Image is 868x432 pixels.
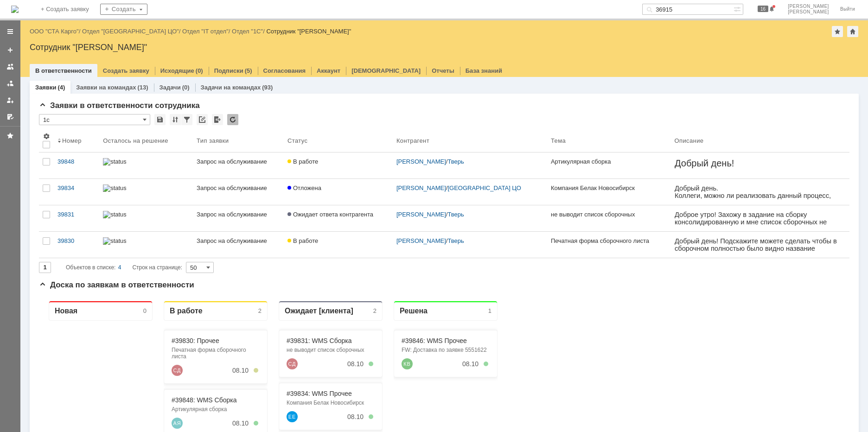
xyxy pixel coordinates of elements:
[396,237,446,244] a: [PERSON_NAME]
[396,158,543,165] div: /
[30,43,859,52] div: Сотрудник "[PERSON_NAME]"
[27,105,34,112] span: @
[24,105,27,112] span: e
[287,211,373,218] span: Ожидает ответа контрагента
[3,109,18,124] a: Мои согласования
[54,179,99,205] a: 39834
[11,6,19,13] img: logo
[361,13,389,22] div: Решена
[758,6,768,12] span: 16
[248,53,336,60] div: не выводит список сборочных
[396,184,543,192] div: /
[57,184,96,192] div: 39834
[248,44,336,51] div: #39831: WMS Сборка
[547,232,671,258] a: Печатная форма сборочного листа
[62,137,82,144] div: Номер
[393,129,547,152] th: Контрагент
[284,179,393,205] a: Отложена
[287,184,321,191] span: Отложена
[551,211,667,218] div: не выводит список сборочных
[449,14,453,21] div: 1
[197,184,280,192] div: Запрос на обслуживание
[57,237,96,245] div: 39830
[363,44,428,51] a: #39846: WMS Прочее
[57,105,59,112] span: .
[193,73,210,81] div: 08.10.2025
[201,84,261,91] a: Задачи на командах
[284,152,393,178] a: В работе
[287,237,318,244] span: В работе
[193,152,284,178] a: Запрос на обслуживание
[82,28,179,35] a: Отдел "[GEOGRAPHIC_DATA] ЦО"
[99,152,193,178] a: statusbar-100 (1).png
[82,28,182,35] div: /
[847,26,858,37] div: Сделать домашней страницей
[59,105,65,112] span: ru
[133,44,221,51] div: #39830: Прочее
[232,28,266,35] div: /
[69,252,95,259] span: stacargo
[363,44,451,51] div: #39846: WMS Прочее
[248,44,313,51] a: #39831: WMS Сборка
[133,53,221,66] div: Печатная форма сборочного листа
[215,127,219,132] div: 5. Менее 100%
[284,232,393,258] a: В работе
[547,179,671,205] a: Компания Белак Новосибирск
[547,205,671,231] a: не выводит список сборочных
[396,211,543,218] div: /
[96,274,102,281] span: ru
[66,264,115,271] span: Объектов в списке:
[363,53,451,60] div: FW: Доставка по заявке 5551622
[133,71,144,83] a: Сергеева Дарья Андреевна
[11,6,19,13] a: Перейти на домашнюю страницу
[246,13,314,22] div: Ожидает [клиента]
[447,184,521,191] a: [GEOGRAPHIC_DATA] ЦО
[170,114,181,125] div: Сортировка...
[396,184,446,191] a: [PERSON_NAME]
[334,14,338,21] div: 2
[154,114,166,125] div: Сохранить вид
[551,158,667,165] div: Артикулярная сборка
[308,120,325,127] div: 08.10.2025
[76,84,136,91] a: Заявки на командах
[193,126,210,133] div: 08.10.2025
[3,43,18,57] a: Создать заявку
[3,76,18,91] a: Заявки в моей ответственности
[103,237,126,245] img: statusbar-60 (1).png
[103,184,126,192] img: statusbar-100 (1).png
[133,113,221,119] div: Артикулярная сборка
[181,114,192,125] div: Фильтрация...
[103,211,126,218] img: statusbar-100 (1).png
[131,13,164,22] div: В работе
[160,67,194,74] a: Исходящие
[39,101,200,110] span: Заявки в ответственности сотрудника
[788,4,829,9] span: [PERSON_NAME]
[3,93,18,108] a: Мои заявки
[396,158,446,165] a: [PERSON_NAME]
[39,280,194,289] span: Доска по заявкам в ответственности
[103,137,168,144] div: Осталось на решение
[133,44,180,51] a: #39830: Прочее
[330,121,334,126] div: 5. Менее 100%
[133,103,221,110] div: #39848: WMS Сборка
[99,232,193,258] a: statusbar-60 (1).png
[287,158,318,165] span: В работе
[351,67,421,74] a: [DEMOGRAPHIC_DATA]
[182,28,229,35] a: Отдел "IT отдел"
[248,96,336,104] div: #39834: WMS Прочее
[317,67,340,74] a: Аккаунт
[547,129,671,152] th: Тема
[551,184,667,192] div: Компания Белак Новосибирск
[30,28,82,35] div: /
[104,14,108,21] div: 0
[197,158,280,165] div: Запрос на обслуживание
[363,65,374,76] a: Кульбицкий Владислав
[99,129,193,152] th: Осталось на решение
[193,205,284,231] a: Запрос на обслуживание
[396,211,446,218] a: [PERSON_NAME]
[99,179,193,205] a: statusbar-100 (1).png
[133,103,198,110] a: #39848: WMS Сборка
[396,237,543,245] div: /
[99,205,193,231] a: statusbar-100 (1).png
[447,237,464,244] a: Тверь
